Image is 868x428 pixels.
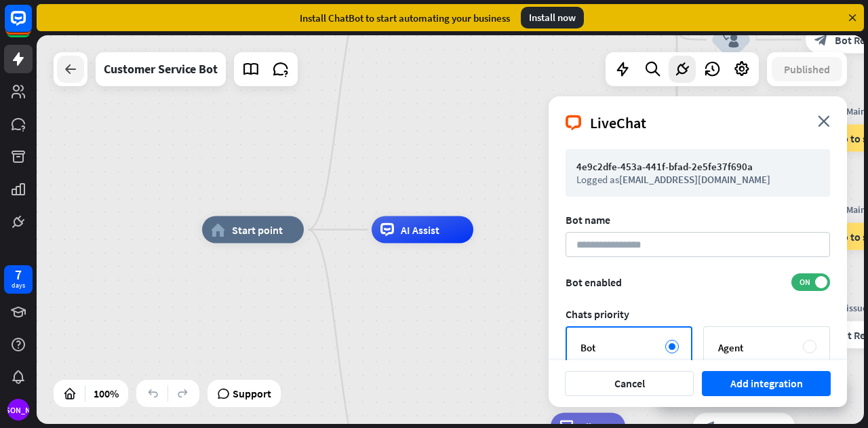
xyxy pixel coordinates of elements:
div: Install ChatBot to start automating your business [300,12,510,24]
button: Published [772,57,842,81]
i: block_bot_response [814,33,828,47]
i: close [818,115,830,127]
div: Bot name [566,213,830,227]
div: Logged as [576,160,819,186]
div: Agent [718,341,815,354]
div: days [12,281,25,290]
span: ON [794,277,815,288]
span: Bot enabled [566,275,622,289]
span: AI Assist [401,223,439,237]
div: Bot [580,341,677,354]
i: home_2 [211,223,225,237]
i: block_user_input [723,32,739,48]
button: Cancel [565,371,694,396]
span: Support [233,383,271,404]
span: [EMAIL_ADDRESS][DOMAIN_NAME] [619,173,770,186]
div: Bot doesn't understand 1x [540,379,635,406]
div: [PERSON_NAME] [7,399,29,421]
button: Open LiveChat chat widget [11,5,52,46]
span: Start point [232,223,283,237]
a: 7 days [4,265,33,294]
div: 7 [15,269,22,281]
div: Chats priority [566,307,830,321]
span: LiveChat [590,113,646,132]
button: Add integration [702,371,831,396]
div: Install now [521,7,584,28]
div: 100% [90,383,123,404]
p: 4e9c2dfe-453a-441f-bfad-2e5fe37f690a [576,160,819,173]
div: Customer Service Bot [104,52,218,86]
